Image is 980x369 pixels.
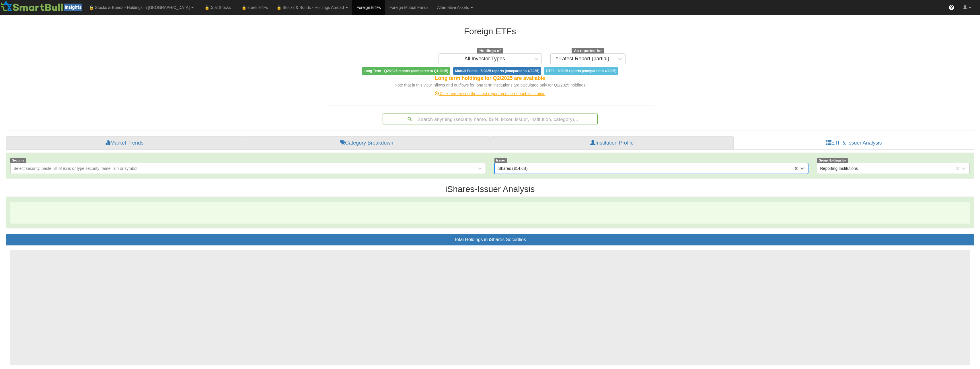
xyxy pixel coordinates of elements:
div: iShares ($14.6B) [498,166,528,171]
a: 🔒 Stocks & Bonds - Holdings Abroad [272,0,352,15]
div: Long term holdings for Q2/2025 are available [327,75,654,82]
a: ? [944,0,959,15]
h2: iShares - Issuer Analysis [6,184,974,194]
span: Holdings of [477,48,503,54]
span: Mutual Funds - 5/2025 reports (compared to 4/2025) [453,67,541,75]
a: 🔒Israeli ETFs [235,0,272,15]
span: Long Term - Q2/2025 reports (compared to Q1/2025) [362,67,450,75]
span: Issuer [494,158,507,163]
div: Select security, paste list of isins or type security name, isin or symbol [13,166,137,171]
a: Alternative Assets [433,0,477,15]
div: Note that in this view inflows and outflows for long term institutions are calculated only for Q2... [327,82,654,88]
div: * Latest Report (partial) [556,56,609,62]
span: Security [10,158,26,163]
a: Foreign Mutual Funds [385,0,433,15]
h2: Foreign ETFs [327,26,654,36]
div: Click here to see the latest reporting date of each institution [322,91,658,97]
a: Institution Profile [490,136,734,150]
a: Market Trends [6,136,243,150]
span: ‌ [10,250,970,365]
span: As reported for [572,48,604,54]
div: Search anything (security name, ISIN, ticker, issuer, institution, category)... [383,114,597,124]
h3: Total Holdings in iShares Securities [10,237,970,242]
span: Group Holdings by [817,158,847,163]
span: ‌ [10,202,970,224]
a: 🔒 Stocks & Bonds - Holdings in [GEOGRAPHIC_DATA] [85,0,198,15]
span: ETFs - 5/2025 reports (compared to 4/2025) [544,67,618,75]
a: ETF & Issuer Analysis [734,136,974,150]
a: Category Breakdown [243,136,490,150]
span: ? [950,5,953,10]
a: 🔒Dual Stocks [198,0,235,15]
div: All Investor Types [464,56,505,62]
img: Smartbull [0,0,85,12]
a: Foreign ETFs [352,0,385,15]
div: Reporting Institutions [820,166,858,171]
